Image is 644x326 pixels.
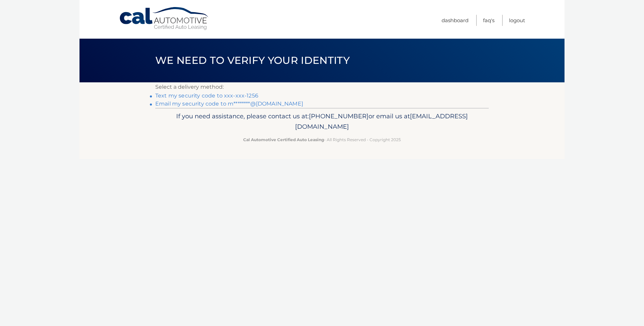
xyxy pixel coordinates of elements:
[155,82,489,92] p: Select a delivery method:
[155,92,258,99] a: Text my security code to xxx-xxx-1256
[483,15,494,26] a: FAQ's
[155,54,350,67] span: We need to verify your identity
[509,15,525,26] a: Logout
[442,15,469,26] a: Dashboard
[155,100,303,107] a: Email my security code to m********@[DOMAIN_NAME]
[119,7,210,31] a: Cal Automotive
[160,111,484,132] p: If you need assistance, please contact us at: or email us at
[160,136,484,143] p: - All Rights Reserved - Copyright 2025
[243,137,324,142] strong: Cal Automotive Certified Auto Leasing
[309,112,368,120] span: [PHONE_NUMBER]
